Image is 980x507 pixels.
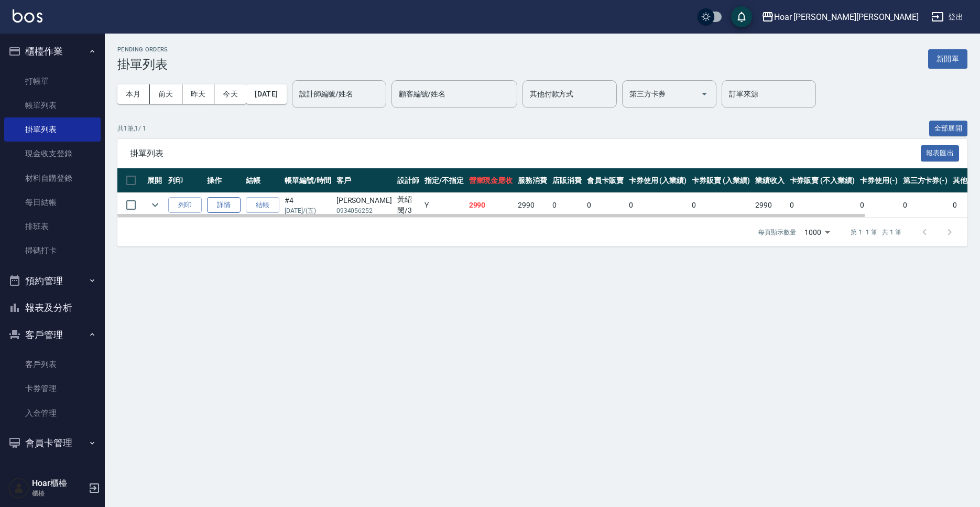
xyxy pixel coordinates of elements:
[851,228,901,237] p: 第 1–1 筆 共 1 筆
[117,84,150,104] button: 本月
[13,9,42,23] img: Logo
[927,7,967,27] button: 登出
[117,57,168,72] h3: 掛單列表
[4,267,101,295] button: 預約管理
[182,84,215,104] button: 昨天
[466,193,516,218] td: 2990
[696,85,713,102] button: Open
[4,321,101,349] button: 客戶管理
[689,168,753,193] th: 卡券販賣 (入業績)
[214,84,246,104] button: 今天
[731,6,752,27] button: save
[800,218,834,246] div: 1000
[626,168,690,193] th: 卡券使用 (入業績)
[4,376,101,401] a: 卡券管理
[422,168,466,193] th: 指定/不指定
[4,142,101,166] a: 現金收支登錄
[774,10,919,24] div: Hoar [PERSON_NAME][PERSON_NAME]
[928,49,967,69] button: 新開單
[921,148,960,158] a: 報表匯出
[584,193,626,218] td: 0
[117,124,146,133] p: 共 1 筆, 1 / 1
[168,197,202,213] button: 列印
[150,84,182,104] button: 前天
[787,168,857,193] th: 卡券販賣 (不入業績)
[243,168,282,193] th: 結帳
[787,193,857,218] td: 0
[422,193,466,218] td: Y
[515,168,550,193] th: 服務消費
[166,168,204,193] th: 列印
[584,168,626,193] th: 會員卡販賣
[921,145,960,161] button: 報表匯出
[32,478,85,489] h5: Hoar櫃檯
[334,193,395,218] td: [PERSON_NAME]
[130,148,921,159] span: 掛單列表
[282,168,334,193] th: 帳單編號/時間
[204,168,243,193] th: 操作
[753,168,787,193] th: 業績收入
[246,84,286,104] button: [DATE]
[4,401,101,425] a: 入金管理
[4,294,101,321] button: 報表及分析
[336,206,392,215] p: 0934056252
[8,478,29,499] img: Person
[4,214,101,239] a: 排班表
[689,193,753,218] td: 0
[395,193,422,218] td: 黃紹閔 /3
[4,117,101,142] a: 掛單列表
[4,93,101,117] a: 帳單列表
[4,166,101,190] a: 材料自購登錄
[900,168,951,193] th: 第三方卡券(-)
[550,193,584,218] td: 0
[246,197,279,213] button: 結帳
[207,197,241,213] a: 詳情
[395,168,422,193] th: 設計師
[757,6,923,28] button: Hoar [PERSON_NAME][PERSON_NAME]
[753,193,787,218] td: 2990
[928,53,967,63] a: 新開單
[626,193,690,218] td: 0
[147,197,163,213] button: expand row
[900,193,951,218] td: 0
[857,193,900,218] td: 0
[4,190,101,214] a: 每日結帳
[32,489,85,498] p: 櫃檯
[515,193,550,218] td: 2990
[4,38,101,65] button: 櫃檯作業
[4,239,101,263] a: 掃碼打卡
[282,193,334,218] td: # 4
[857,168,900,193] th: 卡券使用(-)
[4,352,101,376] a: 客戶列表
[4,429,101,457] button: 會員卡管理
[117,46,168,53] h2: Pending Orders
[4,69,101,93] a: 打帳單
[466,168,516,193] th: 營業現金應收
[334,168,395,193] th: 客戶
[929,121,968,137] button: 全部展開
[145,168,166,193] th: 展開
[550,168,584,193] th: 店販消費
[285,206,331,215] p: [DATE] / (五)
[758,228,796,237] p: 每頁顯示數量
